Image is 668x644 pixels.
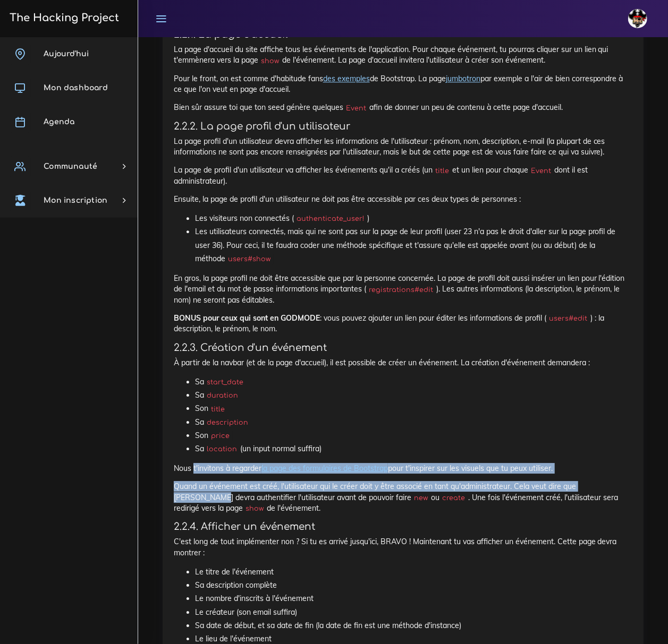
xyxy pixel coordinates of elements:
[204,377,247,388] code: start_date
[174,194,632,204] p: Ensuite, la page de profil d'un utilisateur ne doit pas être accessible par ces deux types de per...
[44,196,107,204] span: Mon inscription
[204,390,241,401] code: duration
[174,536,632,558] p: C'est long de tout implémenter non ? Si tu es arrivé jusqu'ici, BRAVO ! Maintenant tu vas affiche...
[261,463,388,473] a: la page des formulaires de Bootstrap
[204,417,251,428] code: description
[174,313,320,323] strong: BONUS pour ceux qui sont en GODMODE
[174,136,632,158] p: La page profil d'un utilisateur devra afficher les informations de l'utilisateur : prénom, nom, d...
[439,493,468,503] code: create
[343,103,369,114] code: Event
[546,313,590,324] code: users#edit
[195,225,632,265] li: Les utilisateurs connectés, mais qui ne sont pas sur la page de leur profil (user 23 n'a pas le d...
[208,431,233,441] code: price
[195,619,632,632] li: Sa date de début, et sa date de fin (la date de fin est une méthode d'instance)
[6,12,119,24] h3: The Hacking Project
[411,493,431,503] code: new
[323,74,370,83] a: des exemples
[174,165,632,186] p: La page de profil d'un utilisateur va afficher les événements qu'il a créés (un et un lien pour c...
[195,579,632,592] li: Sa description complète
[174,73,632,95] p: Pour le front, on est comme d'habitude fans de Bootstrap. La page par exemple a l'air de bien cor...
[195,402,632,415] li: Son
[195,606,632,619] li: Le créateur (son email suffira)
[225,254,274,264] code: users#show
[174,44,632,66] p: La page d'accueil du site affiche tous les événements de l'application. Pour chaque événement, tu...
[195,429,632,442] li: Son
[174,481,632,513] p: Quand un événement est créé, l'utilisateur qui le créer doit y être associé en tant qu'administra...
[195,416,632,429] li: Sa
[195,212,632,225] li: Les visiteurs non connectés ( )
[174,102,632,113] p: Bien sûr assure toi que ton seed génère quelques afin de donner un peu de contenu à cette page d'...
[44,50,89,58] span: Aujourd'hui
[366,285,436,295] code: registrations#edit
[44,84,108,92] span: Mon dashboard
[195,592,632,605] li: Le nombre d'inscrits à l'événement
[195,375,632,389] li: Sa
[528,166,554,176] code: Event
[174,521,632,533] h4: 2.2.4. Afficher un événement
[174,463,632,474] p: Nous t'invitons à regarder pour t'inspirer sur les visuels que tu peux utiliser.
[628,9,647,28] img: avatar
[174,121,632,132] h4: 2.2.2. La page profil d'un utilisateur
[174,342,632,354] h4: 2.2.3. Création d'un événement
[258,56,282,66] code: show
[174,357,632,368] p: À partir de la navbar (et de la page d'accueil), il est possible de créer un événement. La créati...
[208,404,228,415] code: title
[243,503,267,514] code: show
[294,213,367,224] code: authenticate_user!
[195,442,632,456] li: Sa (un input normal suffira)
[174,313,632,334] p: : vous pouvez ajouter un lien pour éditer les informations de profil ( ) : la description, le pré...
[174,273,632,305] p: En gros, la page profil ne doit être accessible que par la personne concernée. La page de profil ...
[195,565,632,579] li: Le titre de l'événement
[44,118,74,126] span: Agenda
[446,74,480,83] a: jumbotron
[44,162,97,170] span: Communauté
[433,166,452,176] code: title
[204,444,240,454] code: location
[195,389,632,402] li: Sa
